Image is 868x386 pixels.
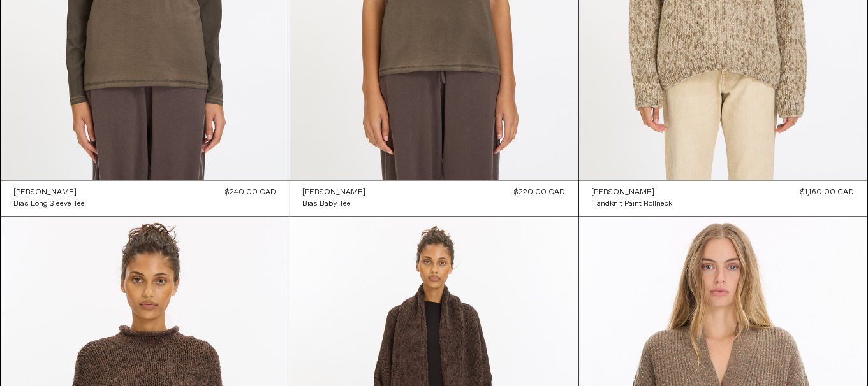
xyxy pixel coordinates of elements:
[14,198,85,210] a: Bias Long Sleeve Tee
[592,187,655,198] div: [PERSON_NAME]
[14,199,85,210] div: Bias Long Sleeve Tee
[303,187,366,198] div: [PERSON_NAME]
[226,187,277,198] div: $240.00 CAD
[303,198,366,210] a: Bias Baby Tee
[515,187,566,198] div: $220.00 CAD
[303,199,351,210] div: Bias Baby Tee
[592,187,673,198] a: [PERSON_NAME]
[801,187,855,198] div: $1,160.00 CAD
[303,187,366,198] a: [PERSON_NAME]
[14,187,77,198] div: [PERSON_NAME]
[14,187,85,198] a: [PERSON_NAME]
[592,198,673,210] a: Handknit Paint Rollneck
[592,199,673,210] div: Handknit Paint Rollneck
